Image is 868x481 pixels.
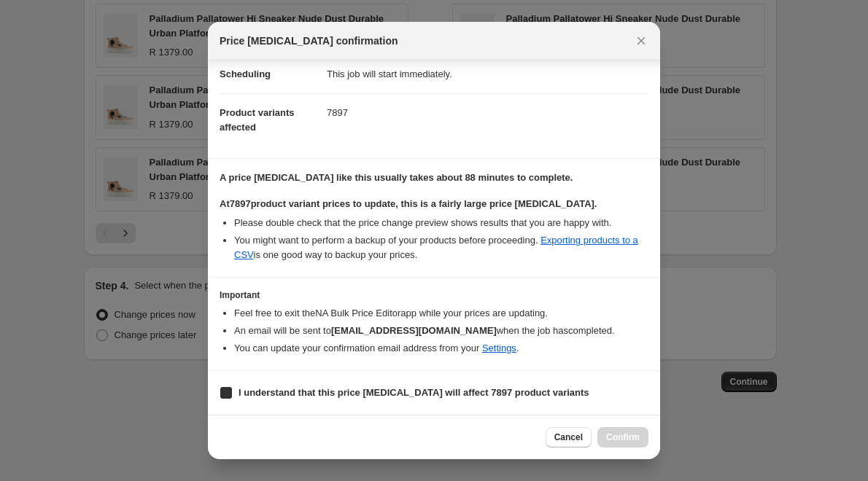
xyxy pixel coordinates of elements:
li: Please double check that the price change preview shows results that you are happy with. [234,216,648,230]
b: I understand that this price [MEDICAL_DATA] will affect 7897 product variants [239,387,589,398]
span: Cancel [554,431,583,443]
span: Scheduling [220,69,271,79]
b: A price [MEDICAL_DATA] like this usually takes about 88 minutes to complete. [220,172,573,183]
dd: This job will start immediately. [327,55,648,93]
span: Product variants affected [220,107,295,133]
span: Price [MEDICAL_DATA] confirmation [220,34,398,48]
dd: 7897 [327,93,648,132]
li: You might want to perform a backup of your products before proceeding. is one good way to backup ... [234,233,648,262]
li: You can update your confirmation email address from your . [234,341,648,356]
button: Close [631,31,651,51]
li: Feel free to exit the NA Bulk Price Editor app while your prices are updating. [234,306,648,321]
li: An email will be sent to when the job has completed . [234,324,648,338]
b: [EMAIL_ADDRESS][DOMAIN_NAME] [331,325,497,336]
b: At 7897 product variant prices to update, this is a fairly large price [MEDICAL_DATA]. [220,198,597,209]
a: Settings [482,343,516,353]
button: Cancel [546,427,592,447]
a: Exporting products to a CSV [234,235,638,260]
h3: Important [220,289,648,301]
